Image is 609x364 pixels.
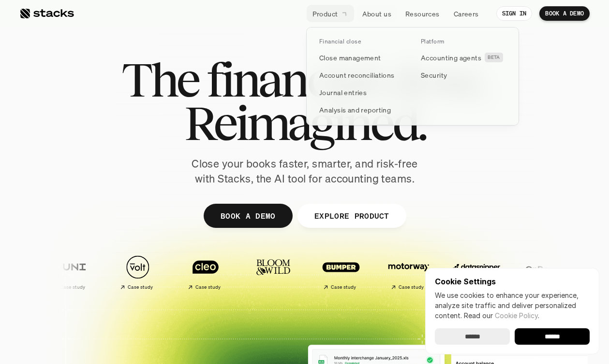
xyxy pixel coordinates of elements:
a: Privacy Policy [114,184,157,191]
a: Case study [105,250,168,294]
a: Case study [37,250,100,294]
p: Account reconciliations [319,70,395,80]
a: Security [415,66,512,84]
p: Close your books faster, smarter, and risk-free with Stacks, the AI tool for accounting teams. [184,156,426,186]
p: EXPLORE PRODUCT [314,209,389,223]
p: About us [362,9,391,19]
p: SIGN IN [502,10,527,17]
span: Reimagined. [184,101,425,145]
h2: Case study [126,284,152,290]
p: Close management [319,53,381,63]
a: BOOK A DEMO [539,6,590,21]
p: Resources [405,9,440,19]
p: Accounting agents [421,53,481,63]
a: SIGN IN [496,6,533,21]
a: EXPLORE PRODUCT [297,204,406,228]
span: financial [207,58,373,101]
span: Read our . [464,311,539,320]
a: Close management [313,49,410,66]
p: BOOK A DEMO [220,209,275,223]
a: Accounting agentsBETA [415,49,512,66]
p: Cookie Settings [435,278,590,285]
h2: Case study [397,284,423,290]
p: Security [421,70,447,80]
a: Account reconciliations [313,66,410,84]
p: Product [312,9,338,19]
a: Case study [308,250,371,294]
p: Platform [421,38,445,45]
span: The [121,58,198,101]
a: Journal entries [313,84,410,101]
a: About us [356,5,397,22]
p: Analysis and reporting [319,105,391,115]
p: Financial close [319,38,361,45]
a: Cookie Policy [495,311,538,320]
a: Analysis and reporting [313,101,410,118]
p: We use cookies to enhance your experience, analyze site traffic and deliver personalized content. [435,290,590,321]
a: Careers [448,5,485,22]
h2: Case study [194,284,220,290]
p: Careers [454,9,479,19]
h2: BETA [488,55,500,60]
p: Journal entries [319,87,367,98]
a: Case study [376,250,439,294]
a: Case study [173,250,236,294]
h2: Case study [329,284,355,290]
h2: Case study [59,284,84,290]
p: BOOK A DEMO [545,10,584,17]
a: Resources [400,5,446,22]
a: BOOK A DEMO [203,204,292,228]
